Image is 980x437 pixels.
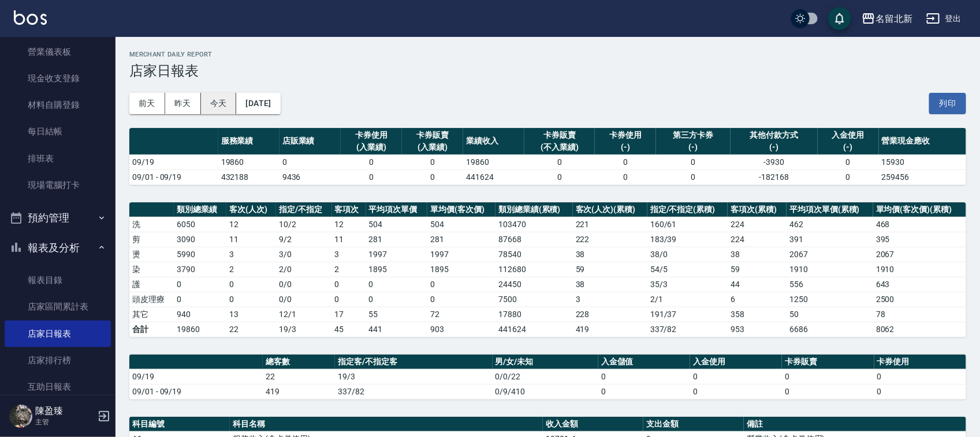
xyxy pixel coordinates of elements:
[129,322,174,337] td: 合計
[857,7,917,31] button: 名留北新
[174,217,226,232] td: 6050
[647,232,728,247] td: 183 / 39
[332,277,366,292] td: 0
[129,277,174,292] td: 護
[332,202,366,217] th: 客項次
[174,277,226,292] td: 0
[5,118,111,145] a: 每日結帳
[366,202,428,217] th: 平均項次單價
[129,369,263,384] td: 09/19
[218,128,280,155] th: 服務業績
[787,277,873,292] td: 556
[332,292,366,307] td: 0
[647,262,728,277] td: 54 / 5
[598,369,690,384] td: 0
[226,247,276,262] td: 3
[276,262,331,277] td: 2 / 0
[427,262,495,277] td: 1895
[573,217,647,232] td: 221
[787,232,873,247] td: 391
[129,169,218,184] td: 09/01 - 09/19
[35,405,94,417] h5: 陳盈臻
[263,355,335,370] th: 總客數
[875,12,912,26] div: 名留北新
[873,202,966,217] th: 單均價(客次價)(累積)
[174,202,226,217] th: 類別總業績
[5,145,111,172] a: 排班表
[5,65,111,92] a: 現金收支登錄
[341,155,402,169] td: 0
[728,232,787,247] td: 224
[174,232,226,247] td: 3090
[879,169,966,184] td: 259456
[129,384,263,399] td: 09/01 - 09/19
[402,169,463,184] td: 0
[332,232,366,247] td: 11
[366,292,428,307] td: 0
[427,292,495,307] td: 0
[598,141,653,153] div: (-)
[527,141,592,153] div: (不入業績)
[5,233,111,263] button: 報表及分析
[276,247,331,262] td: 3 / 0
[5,347,111,374] a: 店家排行榜
[873,232,966,247] td: 395
[226,292,276,307] td: 0
[656,155,731,169] td: 0
[873,262,966,277] td: 1910
[9,405,32,428] img: Person
[129,292,174,307] td: 頭皮理療
[873,217,966,232] td: 468
[335,384,493,399] td: 337/82
[821,141,876,153] div: (-)
[647,217,728,232] td: 160 / 61
[236,93,280,114] button: [DATE]
[263,369,335,384] td: 22
[595,155,656,169] td: 0
[873,277,966,292] td: 643
[129,51,966,58] h2: Merchant Daily Report
[598,355,690,370] th: 入金儲值
[543,417,643,432] th: 收入金額
[174,322,226,337] td: 19860
[573,262,647,277] td: 59
[647,322,728,337] td: 337/82
[427,232,495,247] td: 281
[427,202,495,217] th: 單均價(客次價)
[922,8,966,29] button: 登出
[5,374,111,400] a: 互助日報表
[728,262,787,277] td: 59
[366,217,428,232] td: 504
[573,247,647,262] td: 38
[598,384,690,399] td: 0
[226,322,276,337] td: 22
[276,277,331,292] td: 0 / 0
[332,262,366,277] td: 2
[647,202,728,217] th: 指定/不指定(累積)
[402,155,463,169] td: 0
[427,247,495,262] td: 1997
[5,92,111,118] a: 材料自購登錄
[782,355,874,370] th: 卡券販賣
[782,369,874,384] td: 0
[129,247,174,262] td: 燙
[731,155,818,169] td: -3930
[129,155,218,169] td: 09/19
[744,417,966,432] th: 備註
[174,292,226,307] td: 0
[873,307,966,322] td: 78
[573,232,647,247] td: 222
[818,155,879,169] td: 0
[129,232,174,247] td: 剪
[879,128,966,155] th: 營業現金應收
[263,384,335,399] td: 419
[129,63,966,79] h3: 店家日報表
[873,322,966,337] td: 8062
[463,169,524,184] td: 441624
[14,10,47,25] img: Logo
[129,93,165,114] button: 前天
[647,307,728,322] td: 191 / 37
[524,155,595,169] td: 0
[821,129,876,141] div: 入金使用
[647,247,728,262] td: 38 / 0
